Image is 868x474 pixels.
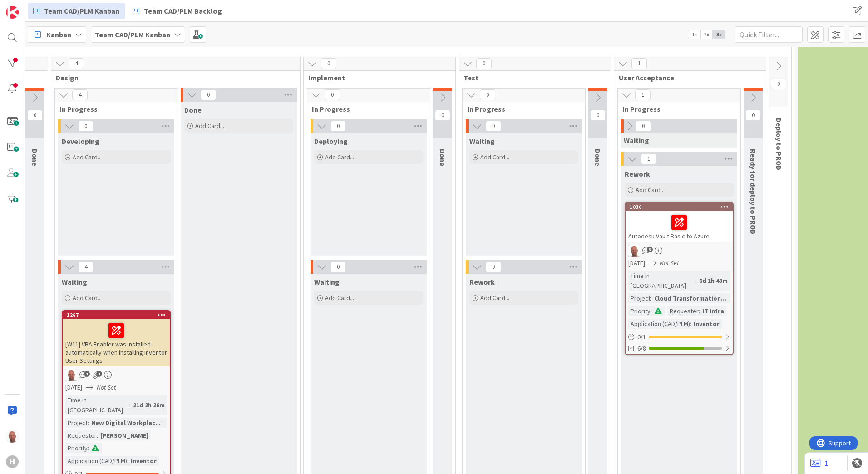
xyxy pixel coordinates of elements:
[735,26,803,43] input: Quick Filter...
[65,383,82,392] span: [DATE]
[697,276,730,286] div: 6d 1h 49m
[95,30,170,39] b: Team CAD/PLM Kanban
[97,383,116,391] i: Not Set
[96,371,102,377] span: 1
[690,319,691,329] span: :
[325,153,354,161] span: Add Card...
[660,259,679,267] i: Not Set
[129,400,131,410] span: :
[44,5,119,16] span: Team CAD/PLM Kanban
[89,418,163,428] div: New Digital Workplac...
[486,262,501,272] span: 0
[325,89,340,100] span: 0
[67,312,170,318] div: 1267
[28,3,125,19] a: Team CAD/PLM Kanban
[631,58,647,69] span: 1
[27,110,43,121] span: 0
[88,443,89,453] span: :
[65,418,88,428] div: Project
[667,306,699,316] div: Requester
[62,277,87,286] span: Waiting
[626,331,733,343] div: 0/1
[128,456,159,466] div: Inventor
[480,153,509,161] span: Add Card...
[647,247,653,252] span: 3
[127,456,128,466] span: :
[144,5,222,16] span: Team CAD/PLM Backlog
[321,58,336,69] span: 0
[713,30,725,39] span: 3x
[652,293,729,303] div: Cloud Transformation...
[184,105,202,114] span: Done
[98,430,151,440] div: [PERSON_NAME]
[46,29,71,40] span: Kanban
[195,122,224,130] span: Add Card...
[65,369,77,381] img: RK
[73,153,102,161] span: Add Card...
[625,169,650,178] span: Rework
[637,344,646,353] span: 6/8
[314,277,340,286] span: Waiting
[651,293,652,303] span: :
[651,306,652,316] span: :
[628,258,645,268] span: [DATE]
[619,73,755,82] span: User Acceptance
[480,294,509,302] span: Add Card...
[469,277,495,286] span: Rework
[6,455,19,468] div: H
[201,89,216,100] span: 0
[65,430,97,440] div: Requester
[625,202,734,355] a: 1036Autodesk Vault Basic to AzureRK[DATE]Not SetTime in [GEOGRAPHIC_DATA]:6d 1h 49mProject:Cloud ...
[6,6,19,19] img: Visit kanbanzone.com
[88,418,89,428] span: :
[6,430,19,443] img: RK
[97,430,98,440] span: :
[745,110,761,121] span: 0
[630,204,733,210] div: 1036
[65,443,88,453] div: Priority
[637,332,646,342] span: 0 / 1
[63,311,170,366] div: 1267[W11] VBA Enabler was installed automatically when installing Inventor User Settings
[641,153,656,164] span: 1
[635,89,651,100] span: 1
[626,203,733,211] div: 1036
[636,186,665,194] span: Add Card...
[438,149,447,166] span: Done
[72,89,88,100] span: 4
[691,319,722,329] div: Inventor
[19,1,41,12] span: Support
[628,319,690,329] div: Application (CAD/PLM)
[78,262,94,272] span: 4
[435,110,450,121] span: 0
[628,245,640,257] img: RK
[774,118,784,170] span: Deploy to PROD
[63,369,170,381] div: RK
[63,319,170,366] div: [W11] VBA Enabler was installed automatically when installing Inventor User Settings
[628,271,695,291] div: Time in [GEOGRAPHIC_DATA]
[30,149,39,166] span: Done
[590,110,606,121] span: 0
[314,137,348,146] span: Deploying
[65,395,129,415] div: Time in [GEOGRAPHIC_DATA]
[628,306,651,316] div: Priority
[626,211,733,242] div: Autodesk Vault Basic to Azure
[312,104,419,114] span: In Progress
[65,456,127,466] div: Application (CAD/PLM)
[771,79,786,89] span: 0
[69,58,84,69] span: 4
[624,136,649,145] span: Waiting
[622,104,729,114] span: In Progress
[593,149,602,166] span: Done
[308,73,444,82] span: Implement
[695,276,697,286] span: :
[476,58,492,69] span: 0
[330,121,346,132] span: 0
[62,137,99,146] span: Developing
[78,121,94,132] span: 0
[469,137,495,146] span: Waiting
[628,293,651,303] div: Project
[480,89,495,100] span: 0
[128,3,227,19] a: Team CAD/PLM Backlog
[626,203,733,242] div: 1036Autodesk Vault Basic to Azure
[636,121,651,132] span: 0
